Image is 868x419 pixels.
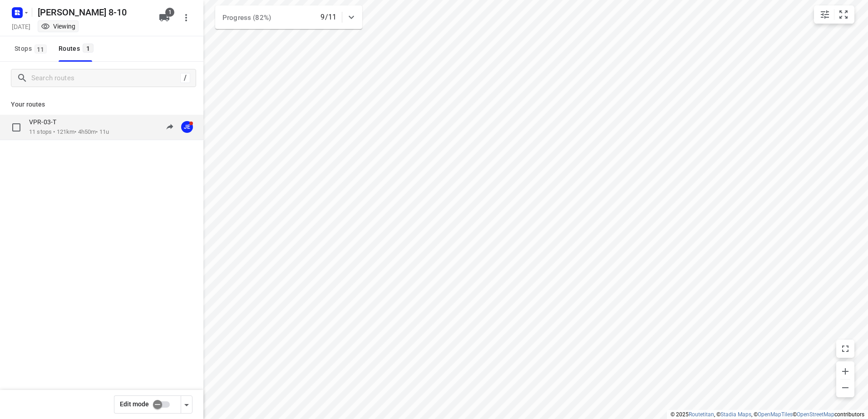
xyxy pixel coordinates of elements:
[7,118,25,136] span: Select
[155,9,173,27] button: 1
[11,100,192,109] p: Your routes
[41,22,75,31] div: You are currently in view mode. To make any changes, go to edit project.
[29,128,109,136] p: 11 stops • 121km • 4h50m • 11u
[222,14,271,22] span: Progress (82%)
[720,411,751,418] a: Stadia Maps
[814,5,854,24] div: small contained button group
[181,399,192,410] div: Driver app settings
[834,5,853,24] button: Fit zoom
[83,44,94,53] span: 1
[758,411,793,418] a: OpenMapTiles
[120,400,149,408] span: Edit mode
[15,43,49,54] span: Stops
[165,8,174,17] span: 1
[816,5,834,24] button: Map settings
[797,411,834,418] a: OpenStreetMap
[180,73,190,83] div: /
[689,411,714,418] a: Routetitan
[29,118,62,126] p: VPR-03-T
[31,71,180,85] input: Search routes
[671,411,864,418] li: © 2025 , © , © © contributors
[35,44,47,54] span: 11
[321,12,336,23] p: 9/11
[59,43,96,54] div: Routes
[161,118,179,136] button: Send to driver
[215,5,362,29] div: Progress (82%)9/11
